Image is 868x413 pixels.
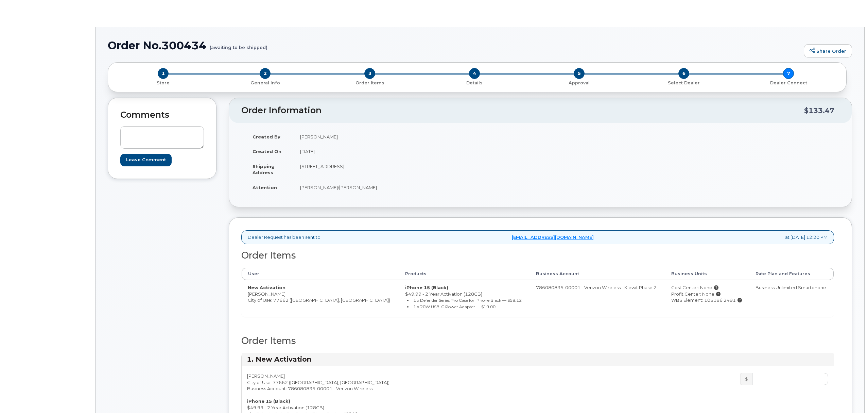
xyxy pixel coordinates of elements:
[749,268,834,280] th: Rate Plan and Features
[260,68,271,79] span: 2
[634,80,733,86] p: Select Dealer
[241,250,834,261] h2: Order Items
[530,80,629,86] p: Approval
[671,284,743,291] div: Cost Center: None
[120,110,204,120] h2: Comments
[678,68,689,79] span: 6
[241,336,834,346] h2: Order Items
[248,285,285,290] strong: New Activation
[574,68,585,79] span: 5
[527,79,631,86] a: 5 Approval
[253,134,280,139] strong: Created By
[242,280,399,317] td: [PERSON_NAME] City of Use: 77662 ([GEOGRAPHIC_DATA], [GEOGRAPHIC_DATA])
[213,79,317,86] a: 2 General Info
[242,268,399,280] th: User
[671,291,743,297] div: Profit Center: None
[804,104,834,117] div: $133.47
[399,280,530,317] td: $49.99 - 2 Year Activation (128GB)
[671,297,743,303] div: WBS Element: 105186.2491
[512,234,594,241] a: [EMAIL_ADDRESS][DOMAIN_NAME]
[741,373,752,385] div: $
[253,185,277,190] strong: Attention
[241,106,804,115] h2: Order Information
[320,80,419,86] p: Order Items
[665,268,749,280] th: Business Units
[294,180,535,195] td: [PERSON_NAME]/[PERSON_NAME]
[158,68,169,79] span: 1
[804,44,852,58] a: Share Order
[241,230,834,244] div: Dealer Request has been sent to at [DATE] 12:20 PM
[364,68,375,79] span: 3
[247,355,311,363] strong: 1. New Activation
[749,280,834,317] td: Business Unlimited Smartphone
[399,268,530,280] th: Products
[253,164,275,176] strong: Shipping Address
[116,80,210,86] p: Store
[425,80,524,86] p: Details
[114,79,213,86] a: 1 Store
[294,159,535,180] td: [STREET_ADDRESS]
[405,285,448,290] strong: iPhone 15 (Black)
[294,144,535,159] td: [DATE]
[422,79,527,86] a: 4 Details
[317,79,422,86] a: 3 Order Items
[108,39,800,51] h1: Order No.300434
[631,79,736,86] a: 6 Select Dealer
[413,298,522,303] small: 1 x Defender Series Pro Case for iPhone Black — $58.12
[210,39,267,50] small: (awaiting to be shipped)
[120,154,172,166] input: Leave Comment
[247,398,290,404] strong: iPhone 15 (Black)
[413,304,496,309] small: 1 x 20W USB-C Power Adapter — $19.00
[530,280,665,317] td: 786080835-00001 - Verizon Wireless - Kiewit Phase 2
[294,129,535,144] td: [PERSON_NAME]
[530,268,665,280] th: Business Account
[253,149,281,154] strong: Created On
[469,68,480,79] span: 4
[215,80,315,86] p: General Info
